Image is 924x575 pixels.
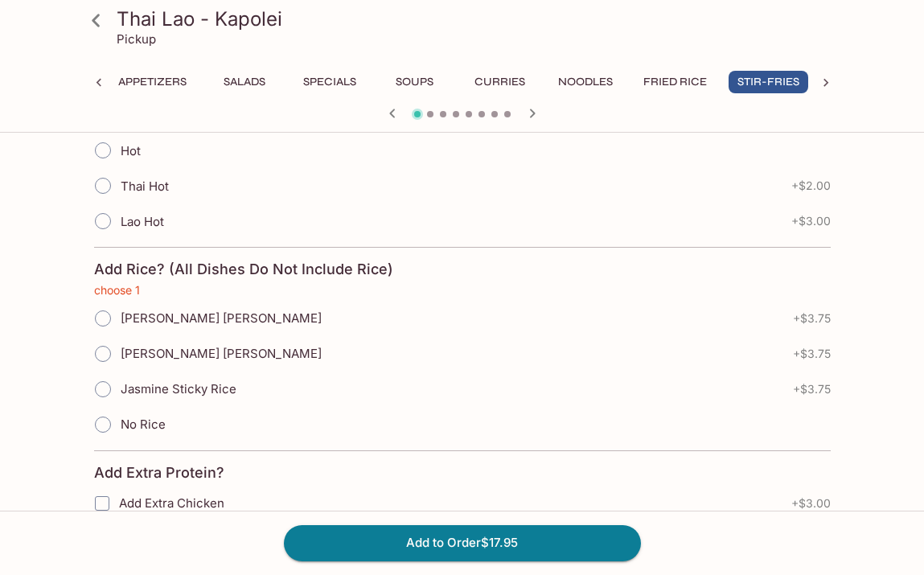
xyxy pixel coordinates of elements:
span: Hot [121,143,141,158]
h4: Add Rice? (All Dishes Do Not Include Rice) [94,261,393,278]
span: Add Extra Chicken [119,495,224,511]
button: Noodles [549,71,622,93]
span: [PERSON_NAME] [PERSON_NAME] [121,346,322,361]
span: + $2.00 [791,179,831,192]
button: Stir-Fries [729,71,808,93]
span: + $3.75 [793,312,831,325]
button: Appetizers [109,71,195,93]
span: Thai Hot [121,179,169,194]
button: Fried Rice [634,71,716,93]
button: Add to Order$17.95 [284,525,641,561]
h4: Add Extra Protein? [94,464,224,482]
button: Salads [208,71,281,93]
span: + $3.75 [793,383,831,396]
button: Soups [379,71,451,93]
button: Curries [464,71,536,93]
p: choose 1 [94,284,831,297]
span: + $3.00 [791,497,831,510]
button: Specials [294,71,366,93]
p: Pickup [117,31,156,47]
span: Lao Hot [121,214,164,229]
span: [PERSON_NAME] [PERSON_NAME] [121,310,322,326]
h3: Thai Lao - Kapolei [117,6,836,31]
span: + $3.75 [793,347,831,360]
span: Jasmine Sticky Rice [121,381,236,396]
span: No Rice [121,417,166,432]
span: + $3.00 [791,215,831,228]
